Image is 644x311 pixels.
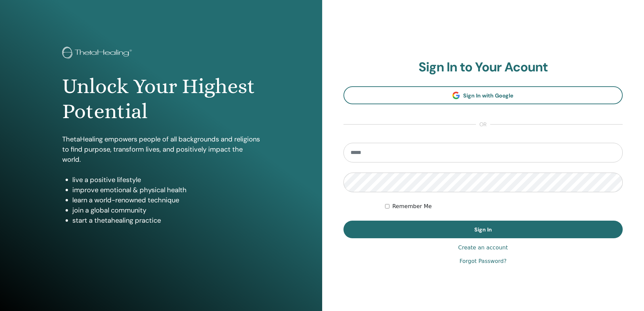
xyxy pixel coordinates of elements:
span: Sign In with Google [463,92,514,99]
li: learn a world-renowned technique [72,195,260,205]
a: Sign In with Google [343,86,623,104]
h1: Unlock Your Highest Potential [62,74,260,124]
li: improve emotional & physical health [72,185,260,195]
a: Forgot Password? [459,257,506,265]
h2: Sign In to Your Acount [343,60,623,75]
span: Sign In [474,226,492,233]
a: Create an account [458,244,508,252]
p: ThetaHealing empowers people of all backgrounds and religions to find purpose, transform lives, a... [62,134,260,164]
li: join a global community [72,205,260,215]
button: Sign In [343,221,623,238]
li: live a positive lifestyle [72,175,260,185]
li: start a thetahealing practice [72,215,260,225]
div: Keep me authenticated indefinitely or until I manually logout [385,202,623,210]
span: or [476,120,490,129]
label: Remember Me [392,202,432,210]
